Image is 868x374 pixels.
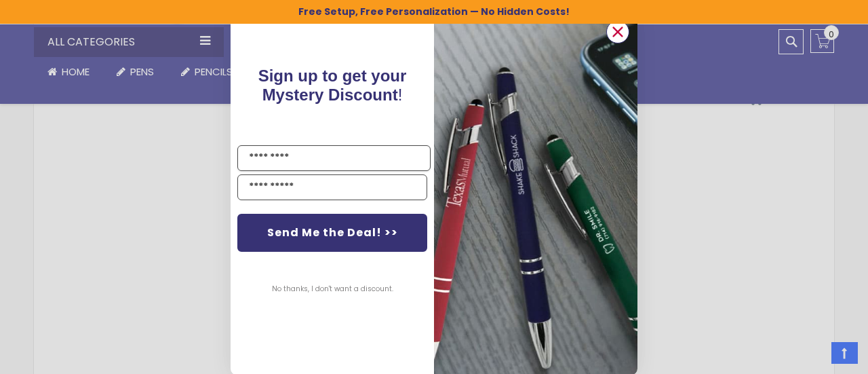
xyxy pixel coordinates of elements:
button: Close dialog [606,20,629,43]
button: No thanks, I don't want a discount. [265,272,400,306]
button: Send Me the Deal! >> [237,214,427,252]
span: Sign up to get your Mystery Discount [258,67,407,104]
span: ! [258,67,407,104]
